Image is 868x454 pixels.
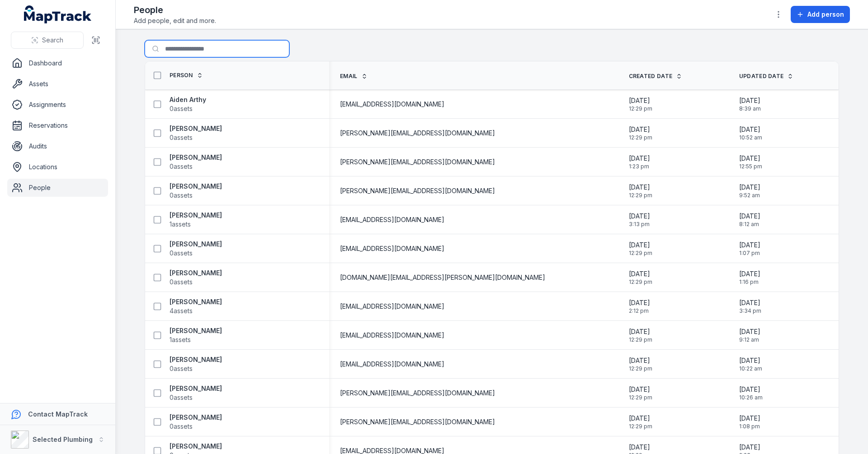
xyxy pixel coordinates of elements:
span: [DATE] [739,327,760,336]
time: 1/14/2025, 12:29:42 PM [629,241,652,257]
strong: [PERSON_NAME] [170,413,222,422]
span: [DATE] [739,298,761,307]
time: 8/18/2025, 8:39:46 AM [739,96,761,112]
a: Audits [7,137,108,155]
span: [DATE] [629,298,650,307]
a: [PERSON_NAME]0assets [170,182,222,200]
a: Aiden Arthy0assets [170,95,206,113]
span: 12:29 pm [629,250,652,257]
strong: [PERSON_NAME] [170,182,222,191]
span: Search [42,36,63,45]
a: Created Date [629,73,683,80]
span: [DATE] [629,385,652,394]
a: [PERSON_NAME]1assets [170,326,222,344]
strong: [PERSON_NAME] [170,442,222,451]
a: Email [340,73,368,80]
span: 1:08 pm [739,423,760,430]
span: 10:52 am [739,134,762,141]
span: Add person [807,10,844,19]
time: 2/28/2025, 3:13:20 PM [629,212,650,228]
span: 0 assets [170,133,193,142]
time: 1/14/2025, 12:29:42 PM [629,269,652,286]
strong: [PERSON_NAME] [170,297,222,306]
span: 3:13 pm [629,221,650,228]
a: [PERSON_NAME]4assets [170,297,222,315]
span: 10:26 am [739,394,763,401]
a: Updated Date [739,73,794,80]
time: 9/2/2025, 9:12:37 AM [739,327,760,343]
span: Add people, edit and more. [134,16,216,25]
span: 1:07 pm [739,250,760,257]
span: 12:29 pm [629,423,652,430]
span: [DATE] [629,183,652,192]
span: [PERSON_NAME][EMAIL_ADDRESS][DOMAIN_NAME] [340,389,495,398]
span: [DATE] [739,125,762,134]
span: Person [170,72,193,79]
span: 0 assets [170,278,193,287]
span: 12:29 pm [629,336,652,343]
span: 0 assets [170,162,193,171]
span: 0 assets [170,364,193,373]
span: 3:34 pm [739,307,761,315]
span: [DATE] [629,125,652,134]
span: 1 assets [170,220,191,229]
span: 8:39 am [739,105,761,112]
a: [PERSON_NAME]0assets [170,269,222,287]
strong: [PERSON_NAME] [170,211,222,220]
time: 1/14/2025, 12:29:42 PM [629,414,652,430]
span: 1 assets [170,335,191,344]
strong: [PERSON_NAME] [170,269,222,278]
time: 9/2/2025, 10:22:34 AM [739,356,762,372]
span: [DATE] [629,241,652,250]
a: Dashboard [7,54,108,72]
span: [DATE] [739,443,760,452]
button: Add person [791,6,850,23]
time: 9/2/2025, 10:26:19 AM [739,385,763,401]
span: 12:29 pm [629,134,652,141]
span: 12:55 pm [739,163,762,170]
time: 9/1/2025, 9:52:10 AM [739,183,760,199]
span: 4 assets [170,306,193,315]
time: 2/13/2025, 1:23:00 PM [629,154,650,170]
strong: [PERSON_NAME] [170,384,222,393]
span: [DATE] [629,269,652,278]
a: People [7,179,108,197]
time: 8/29/2025, 3:34:37 PM [739,298,761,315]
strong: [PERSON_NAME] [170,153,222,162]
span: [PERSON_NAME][EMAIL_ADDRESS][DOMAIN_NAME] [340,186,495,195]
span: 8:12 am [739,221,760,228]
a: Person [170,72,203,79]
span: [PERSON_NAME][EMAIL_ADDRESS][DOMAIN_NAME] [340,158,495,167]
time: 1/14/2025, 12:29:42 PM [629,96,652,112]
span: 12:29 pm [629,394,652,401]
a: [PERSON_NAME]0assets [170,384,222,402]
strong: [PERSON_NAME] [170,355,222,364]
span: Created Date [629,73,673,80]
span: [EMAIL_ADDRESS][DOMAIN_NAME] [340,215,444,224]
span: [DATE] [739,241,760,250]
time: 1/14/2025, 12:29:42 PM [629,385,652,401]
span: [DATE] [629,96,652,105]
span: 0 assets [170,422,193,431]
button: Search [11,32,84,49]
strong: Selected Plumbing [33,435,93,443]
span: 9:52 am [739,192,760,199]
span: [DATE] [739,154,762,163]
strong: Contact MapTrack [28,410,88,418]
time: 5/14/2025, 2:12:32 PM [629,298,650,315]
span: [EMAIL_ADDRESS][DOMAIN_NAME] [340,302,444,311]
span: [DATE] [739,212,760,221]
span: [EMAIL_ADDRESS][DOMAIN_NAME] [340,360,444,369]
span: [PERSON_NAME][EMAIL_ADDRESS][DOMAIN_NAME] [340,129,495,138]
span: [DATE] [739,414,760,423]
span: [DATE] [629,212,650,221]
span: [EMAIL_ADDRESS][DOMAIN_NAME] [340,244,444,253]
span: [DATE] [739,96,761,105]
span: 0 assets [170,104,193,113]
a: Assignments [7,96,108,114]
span: 12:29 pm [629,192,652,199]
span: [DATE] [629,414,652,423]
time: 1/14/2025, 12:29:42 PM [629,327,652,343]
time: 8/18/2025, 1:08:36 PM [739,414,760,430]
span: 0 assets [170,393,193,402]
